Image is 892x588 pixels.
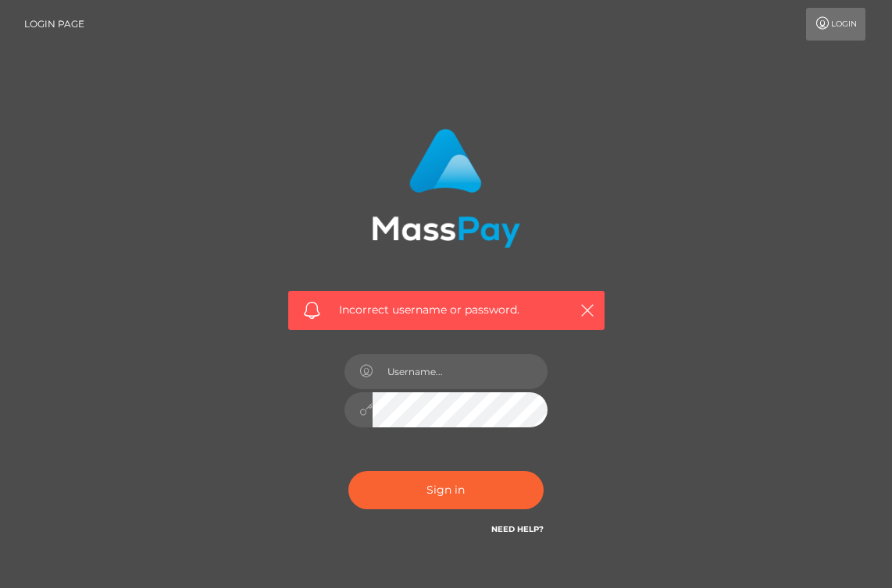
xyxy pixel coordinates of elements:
a: Login Page [24,8,84,41]
span: Incorrect username or password. [339,302,562,318]
a: Need Help? [491,524,544,534]
button: Sign in [348,471,544,509]
input: Username... [373,354,548,389]
img: MassPay Login [372,129,520,248]
a: Login [806,8,865,41]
